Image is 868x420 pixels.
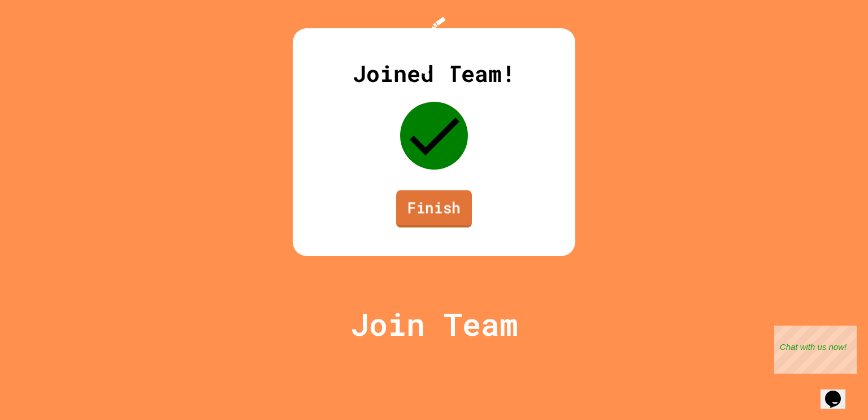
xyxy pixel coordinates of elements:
[821,375,857,409] iframe: chat widget
[350,301,518,348] p: Join Team
[396,190,472,227] a: Finish
[774,326,857,374] iframe: chat widget
[411,17,457,74] img: Logo.svg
